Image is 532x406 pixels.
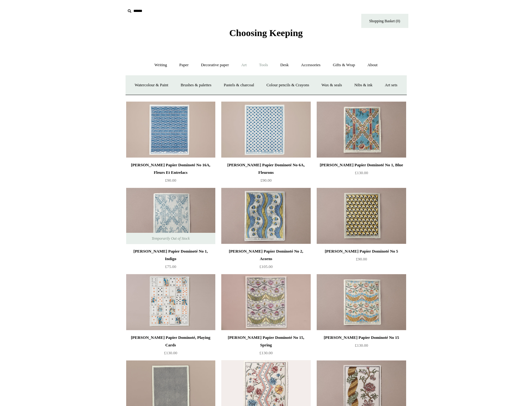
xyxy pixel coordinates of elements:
a: Shopping Basket (0) [361,14,408,28]
a: [PERSON_NAME] Papier Dominoté No 5 £90.00 [317,248,406,273]
div: [PERSON_NAME] Papier Dominoté, Playing Cards [128,334,214,349]
a: [PERSON_NAME] Papier Dominoté No 1, Blue £130.00 [317,161,406,187]
div: [PERSON_NAME] Papier Dominoté No 1, Blue [318,161,404,169]
a: [PERSON_NAME] Papier Dominoté No 2, Acorns £105.00 [221,248,310,273]
a: About [362,57,383,73]
a: Wax & seals [316,77,347,93]
a: Antoinette Poisson Papier Dominoté No 16A, Fleurs Et Entrelacs Antoinette Poisson Papier Dominoté... [126,101,215,158]
span: £90.00 [356,257,367,261]
a: Watercolour & Paint [129,77,174,93]
a: [PERSON_NAME] Papier Dominoté No 16A, Fleurs Et Entrelacs £90.00 [126,161,215,187]
a: Antoinette Poisson Papier Dominoté No 6A, Fleurons Antoinette Poisson Papier Dominoté No 6A, Fleu... [221,101,310,158]
a: [PERSON_NAME] Papier Dominoté No 6A, Fleurons £90.00 [221,161,310,187]
a: Colour pencils & Crayons [261,77,315,93]
a: Nibs & ink [349,77,378,93]
a: Antoinette Poisson Papier Dominoté No 15, Spring Antoinette Poisson Papier Dominoté No 15, Spring [221,274,310,330]
div: [PERSON_NAME] Papier Dominoté No 15 [318,334,404,341]
span: £90.00 [261,178,272,183]
a: Gifts & Wrap [327,57,361,73]
span: £75.00 [165,264,176,269]
img: Antoinette Poisson Papier Dominoté, Playing Cards [126,274,215,330]
a: Antoinette Poisson Papier Dominoté No 5 Antoinette Poisson Papier Dominoté No 5 [317,188,406,244]
a: Choosing Keeping [229,33,303,37]
a: Antoinette Poisson Papier Dominoté, Playing Cards Antoinette Poisson Papier Dominoté, Playing Cards [126,274,215,330]
a: Antoinette Poisson Papier Dominoté No 1, Indigo Antoinette Poisson Papier Dominoté No 1, Indigo T... [126,188,215,244]
a: Paper [174,57,194,73]
a: [PERSON_NAME] Papier Dominoté No 15 £130.00 [317,334,406,360]
a: [PERSON_NAME] Papier Dominoté, Playing Cards £130.00 [126,334,215,360]
img: Antoinette Poisson Papier Dominoté No 2, Acorns [221,188,310,244]
div: [PERSON_NAME] Papier Dominoté No 6A, Fleurons [223,161,309,176]
img: Antoinette Poisson Papier Dominoté No 5 [317,188,406,244]
div: [PERSON_NAME] Papier Dominoté No 1, Indigo [128,248,214,263]
img: Antoinette Poisson Papier Dominoté No 6A, Fleurons [221,101,310,158]
span: £105.00 [259,264,272,269]
a: [PERSON_NAME] Papier Dominoté No 1, Indigo £75.00 [126,248,215,273]
a: Accessories [295,57,326,73]
a: Pastels & charcoal [218,77,260,93]
a: Writing [149,57,173,73]
span: £130.00 [164,350,177,355]
a: Antoinette Poisson Papier Dominoté No 2, Acorns Antoinette Poisson Papier Dominoté No 2, Acorns [221,188,310,244]
div: [PERSON_NAME] Papier Dominoté No 15, Spring [223,334,309,349]
span: £130.00 [355,170,368,175]
img: Antoinette Poisson Papier Dominoté No 1, Blue [317,101,406,158]
img: Antoinette Poisson Papier Dominoté No 1, Indigo [126,188,215,244]
span: Choosing Keeping [229,28,303,38]
a: Tools [253,57,274,73]
a: Brushes & palettes [175,77,217,93]
img: Antoinette Poisson Papier Dominoté No 15, Spring [221,274,310,330]
img: Antoinette Poisson Papier Dominoté No 16A, Fleurs Et Entrelacs [126,101,215,158]
div: [PERSON_NAME] Papier Dominoté No 5 [318,248,404,255]
span: Temporarily Out of Stock [145,233,196,244]
span: £90.00 [165,178,176,183]
a: Decorative paper [195,57,234,73]
img: Antoinette Poisson Papier Dominoté No 15 [317,274,406,330]
a: Antoinette Poisson Papier Dominoté No 15 Antoinette Poisson Papier Dominoté No 15 [317,274,406,330]
a: Antoinette Poisson Papier Dominoté No 1, Blue Antoinette Poisson Papier Dominoté No 1, Blue [317,101,406,158]
a: Desk [275,57,294,73]
a: [PERSON_NAME] Papier Dominoté No 15, Spring £130.00 [221,334,310,360]
span: £130.00 [259,350,272,355]
span: £130.00 [355,343,368,348]
a: Art [236,57,252,73]
div: [PERSON_NAME] Papier Dominoté No 16A, Fleurs Et Entrelacs [128,161,214,176]
a: Art sets [379,77,403,93]
div: [PERSON_NAME] Papier Dominoté No 2, Acorns [223,248,309,263]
